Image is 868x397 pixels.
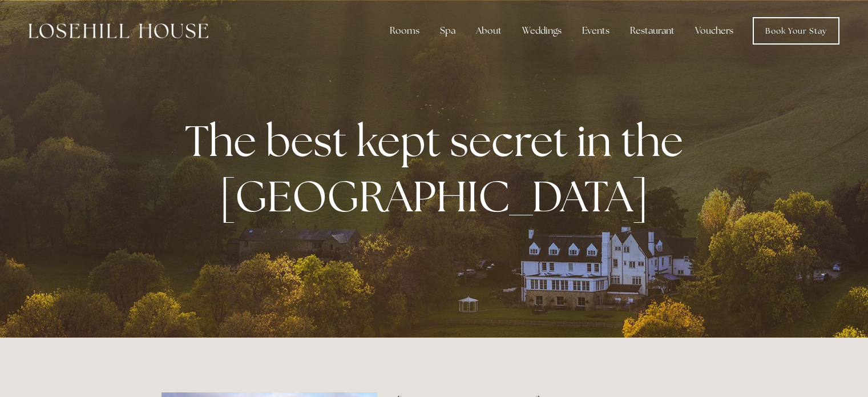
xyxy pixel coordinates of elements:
[686,19,742,42] a: Vouchers
[381,19,429,42] div: Rooms
[185,113,692,224] strong: The best kept secret in the [GEOGRAPHIC_DATA]
[753,17,839,45] a: Book Your Stay
[431,19,465,42] div: Spa
[621,19,684,42] div: Restaurant
[573,19,619,42] div: Events
[513,19,571,42] div: Weddings
[29,23,208,38] img: Losehill House
[467,19,511,42] div: About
